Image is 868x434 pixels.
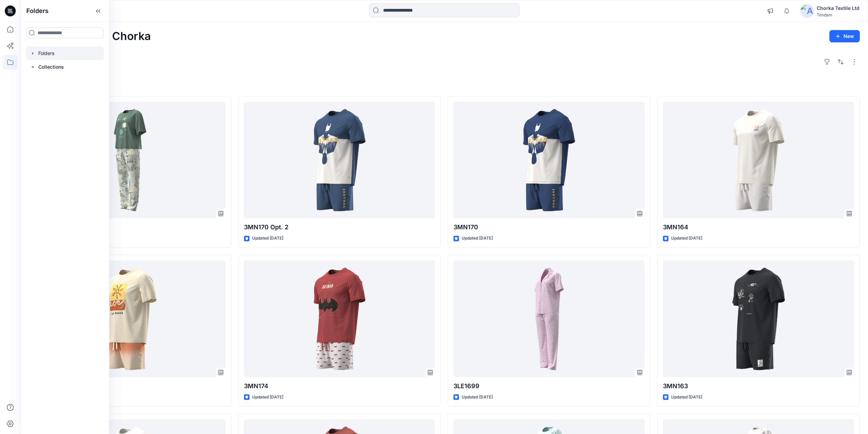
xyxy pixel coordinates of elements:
[244,102,435,219] a: 3MN170 Opt. 2
[663,381,854,391] p: 3MN163
[252,394,283,401] p: Updated [DATE]
[453,222,645,232] p: 3MN170
[35,222,226,232] p: 3LE1661
[671,394,702,401] p: Updated [DATE]
[35,102,226,219] a: 3LE1661
[829,30,860,42] button: New
[800,4,814,18] img: avatar
[663,260,854,377] a: 3MN163
[663,102,854,219] a: 3MN164
[35,260,226,377] a: 3MN165
[817,12,859,17] div: Tendam
[453,102,645,219] a: 3MN170
[244,260,435,377] a: 3MN174
[462,235,493,242] p: Updated [DATE]
[244,381,435,391] p: 3MN174
[252,235,283,242] p: Updated [DATE]
[663,222,854,232] p: 3MN164
[817,4,859,12] div: Chorka Textile Ltd
[671,235,702,242] p: Updated [DATE]
[244,222,435,232] p: 3MN170 Opt. 2
[38,63,64,71] p: Collections
[29,81,860,89] h4: Styles
[453,381,645,391] p: 3LE1699
[35,381,226,391] p: 3MN165
[453,260,645,377] a: 3LE1699
[462,394,493,401] p: Updated [DATE]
